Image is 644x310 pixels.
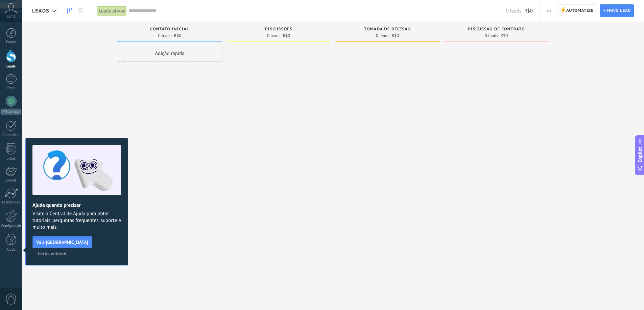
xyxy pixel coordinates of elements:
[32,8,49,14] span: Leads
[38,251,66,256] span: Certo, entendi
[158,34,173,38] span: 0 leads:
[600,4,634,17] a: Novo lead
[1,64,21,69] div: Leads
[1,40,21,45] div: Painel
[1,86,21,90] div: Chats
[97,6,127,16] div: Leads ativos
[120,27,219,33] div: Contato inicial
[637,147,643,162] span: Copilot
[391,34,399,38] span: R$0
[6,15,16,19] span: Conta
[1,178,21,183] div: E-mail
[1,224,21,228] div: Configurações
[566,5,593,17] span: Automatize
[117,45,222,62] div: Adição rápida
[1,157,21,161] div: Listas
[229,27,328,33] div: Discussões
[283,34,290,38] span: R$0
[506,8,522,14] span: 0 leads:
[500,34,508,38] span: R$0
[607,5,631,17] span: Novo lead
[558,4,596,17] a: Automatize
[364,27,411,32] span: Tomada de decisão
[468,27,525,32] span: Discussão de contrato
[544,4,554,17] button: Mais
[75,4,87,18] a: Lista
[174,34,181,38] span: R$0
[32,202,121,208] h2: Ajuda quando precisar
[36,240,88,245] span: Vá à [GEOGRAPHIC_DATA]
[265,27,292,32] span: Discussões
[1,109,21,115] div: WhatsApp
[35,248,69,258] button: Certo, entendi
[1,133,21,137] div: Calendário
[1,248,21,252] div: Ajuda
[338,27,437,33] div: Tomada de decisão
[485,34,499,38] span: 0 leads:
[267,34,282,38] span: 0 leads:
[64,4,75,18] a: Leads
[376,34,390,38] span: 0 leads:
[524,8,533,14] span: R$0
[447,27,546,33] div: Discussão de contrato
[32,236,92,248] button: Vá à [GEOGRAPHIC_DATA]
[1,200,21,205] div: Estatísticas
[150,27,189,32] span: Contato inicial
[32,210,121,231] span: Visite a Central de Ajuda para obter tutoriais, perguntas frequentes, suporte e muito mais.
